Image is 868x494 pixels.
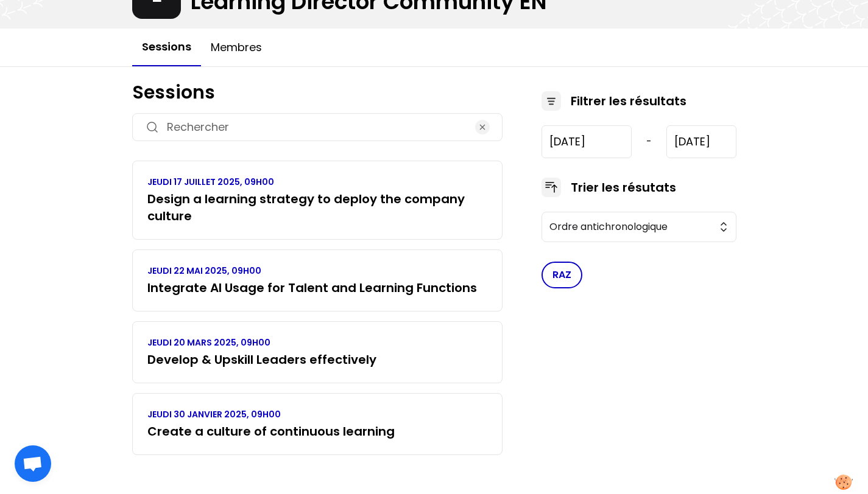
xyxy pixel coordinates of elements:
[167,119,468,136] input: Rechercher
[147,190,487,224] h3: Design a learning strategy to deploy the company culture
[147,279,477,296] h3: Integrate AI Usage for Talent and Learning Functions
[132,29,201,66] button: Sessions
[147,423,395,440] h3: Create a culture of continuous learning
[571,92,686,110] h3: Filtrer les résultats
[132,82,503,103] h1: Sessions
[666,125,736,158] input: YYYY-M-D
[147,265,477,277] p: JEUDI 22 MAI 2025, 09H00
[571,179,676,196] h3: Trier les résutats
[542,212,736,242] button: Ordre antichronologique
[147,336,376,368] a: JEUDI 20 MARS 2025, 09H00Develop & Upskill Leaders effectively
[542,125,632,158] input: YYYY-M-D
[147,351,376,368] h3: Develop & Upskill Leaders effectively
[201,29,272,66] button: Membres
[542,262,582,288] button: RAZ
[646,134,652,149] span: -
[147,408,395,440] a: JEUDI 30 JANVIER 2025, 09H00Create a culture of continuous learning
[15,445,51,482] a: Ouvrir le chat
[549,220,711,234] span: Ordre antichronologique
[147,176,487,224] a: JEUDI 17 JUILLET 2025, 09H00Design a learning strategy to deploy the company culture
[147,265,477,296] a: JEUDI 22 MAI 2025, 09H00Integrate AI Usage for Talent and Learning Functions
[147,336,376,349] p: JEUDI 20 MARS 2025, 09H00
[147,176,487,188] p: JEUDI 17 JUILLET 2025, 09H00
[147,408,395,420] p: JEUDI 30 JANVIER 2025, 09H00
